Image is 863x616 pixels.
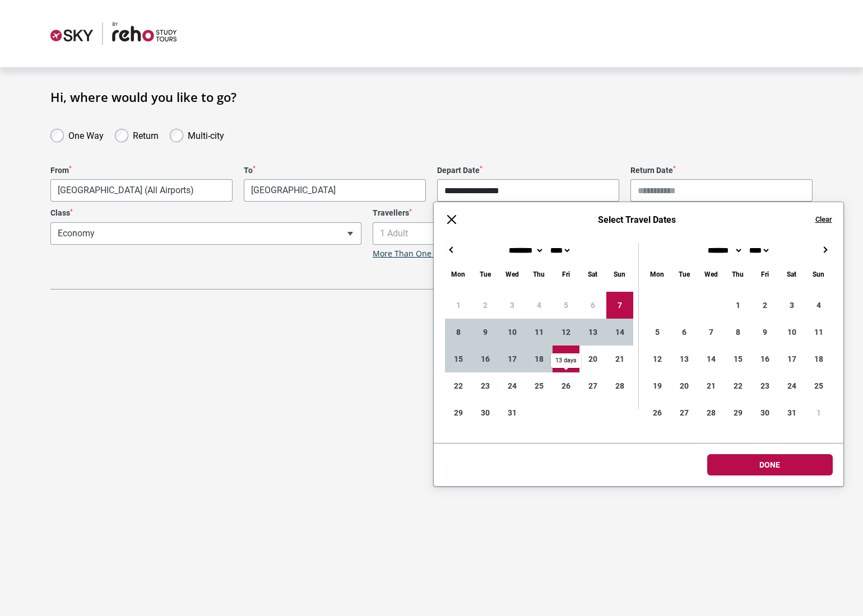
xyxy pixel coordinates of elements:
label: One Way [68,128,104,141]
div: Wednesday [499,268,526,281]
div: 23 [751,372,778,399]
div: Tuesday [472,268,499,281]
label: Return [133,128,159,141]
div: 8 [445,319,472,346]
div: 10 [499,319,526,346]
div: 31 [499,399,526,426]
div: 2 [751,292,778,319]
div: 12 [644,346,671,372]
div: 1 [805,399,832,426]
div: Friday [553,268,579,281]
div: Tuesday [671,268,698,281]
div: 17 [499,346,526,372]
div: 19 [553,346,579,372]
div: 5 [644,319,671,346]
div: Sunday [805,268,832,281]
div: 23 [472,372,499,399]
div: 10 [778,319,805,346]
div: 31 [778,399,805,426]
div: Monday [644,268,671,281]
div: 15 [725,346,751,372]
div: 7 [698,319,725,346]
span: Economy [51,223,361,244]
div: 9 [472,319,499,346]
span: Ho Chi Minh City, Vietnam [244,179,426,202]
div: 29 [725,399,751,426]
span: 1 Adult [373,222,684,245]
div: 18 [805,346,832,372]
label: To [244,166,426,175]
div: 22 [725,372,751,399]
div: 26 [644,399,671,426]
div: Saturday [778,268,805,281]
div: 13 [579,319,606,346]
div: Wednesday [698,268,725,281]
div: 22 [445,372,472,399]
div: 16 [751,346,778,372]
div: Friday [751,268,778,281]
div: 14 [698,346,725,372]
div: 24 [778,372,805,399]
div: 29 [445,399,472,426]
div: Saturday [579,268,606,281]
div: Thursday [526,268,553,281]
div: 14 [606,319,633,346]
div: 13 [671,346,698,372]
label: Class [50,208,361,218]
span: Economy [50,222,361,245]
span: Melbourne, Australia [50,179,233,202]
div: 19 [644,372,671,399]
a: More Than One Traveller? [373,249,470,259]
div: Thursday [725,268,751,281]
label: Return Date [630,166,813,175]
button: Done [707,454,833,475]
div: 11 [526,319,553,346]
div: 7 [606,292,633,319]
div: 6 [671,319,698,346]
div: 3 [778,292,805,319]
div: 21 [606,346,633,372]
button: → [819,243,832,256]
div: 8 [725,319,751,346]
div: 30 [751,399,778,426]
div: 15 [445,346,472,372]
h6: Select Travel Dates [470,214,804,225]
div: 30 [472,399,499,426]
div: 26 [553,372,579,399]
div: 17 [778,346,805,372]
span: 1 Adult [373,223,683,244]
span: Ho Chi Minh City, Vietnam [244,180,425,201]
label: Multi-city [188,128,224,141]
button: Clear [815,214,832,225]
div: 16 [472,346,499,372]
div: 25 [805,372,832,399]
div: 28 [606,372,633,399]
label: From [50,166,233,175]
div: 27 [579,372,606,399]
div: 1 [725,292,751,319]
div: 9 [751,319,778,346]
div: 20 [671,372,698,399]
div: 18 [526,346,553,372]
div: 20 [579,346,606,372]
div: 28 [698,399,725,426]
label: Travellers [373,208,684,218]
div: 11 [805,319,832,346]
h1: Hi, where would you like to go? [50,90,813,104]
span: Melbourne, Australia [51,180,232,201]
div: Monday [445,268,472,281]
div: 12 [553,319,579,346]
div: Sunday [606,268,633,281]
div: 21 [698,372,725,399]
div: 4 [805,292,832,319]
button: ← [445,243,458,256]
div: 24 [499,372,526,399]
div: 25 [526,372,553,399]
label: Depart Date [437,166,619,175]
div: 27 [671,399,698,426]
